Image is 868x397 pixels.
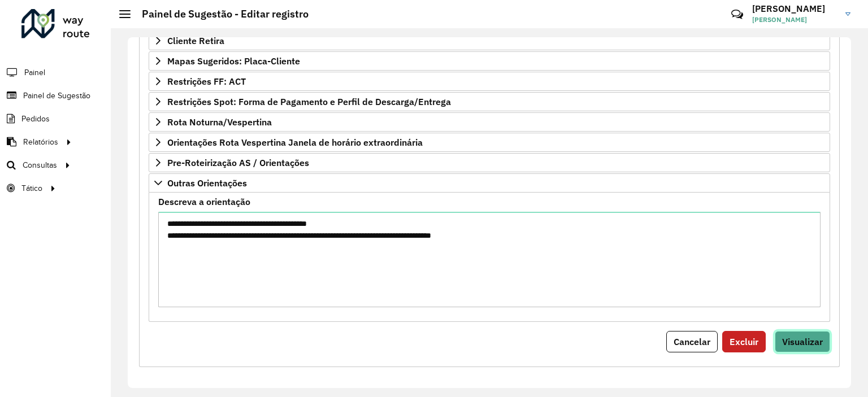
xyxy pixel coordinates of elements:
[23,90,90,102] span: Painel de Sugestão
[752,3,837,14] h3: [PERSON_NAME]
[722,331,766,352] button: Excluir
[674,336,710,347] span: Cancelar
[149,112,830,132] a: Rota Noturna/Vespertina
[149,193,830,322] div: Outras Orientações
[149,31,830,50] a: Cliente Retira
[725,2,749,27] a: Contato Rápido
[149,133,830,152] a: Orientações Rota Vespertina Janela de horário extraordinária
[149,153,830,172] a: Pre-Roteirização AS / Orientações
[666,331,718,352] button: Cancelar
[167,138,423,147] span: Orientações Rota Vespertina Janela de horário extraordinária
[149,72,830,91] a: Restrições FF: ACT
[752,15,837,25] span: [PERSON_NAME]
[24,67,45,78] span: Painel
[167,97,451,106] span: Restrições Spot: Forma de Pagamento e Perfil de Descarga/Entrega
[167,158,309,167] span: Pre-Roteirização AS / Orientações
[167,117,272,126] span: Rota Noturna/Vespertina
[131,8,309,20] h2: Painel de Sugestão - Editar registro
[158,195,250,208] label: Descreva a orientação
[149,173,830,193] a: Outras Orientações
[23,159,57,171] span: Consultas
[149,92,830,111] a: Restrições Spot: Forma de Pagamento e Perfil de Descarga/Entrega
[782,336,823,347] span: Visualizar
[21,182,42,194] span: Tático
[149,51,830,71] a: Mapas Sugeridos: Placa-Cliente
[23,136,58,148] span: Relatórios
[21,113,50,125] span: Pedidos
[775,331,830,352] button: Visualizar
[730,336,758,347] span: Excluir
[167,77,246,86] span: Restrições FF: ACT
[167,56,300,66] span: Mapas Sugeridos: Placa-Cliente
[167,178,247,187] span: Outras Orientações
[167,36,224,45] span: Cliente Retira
